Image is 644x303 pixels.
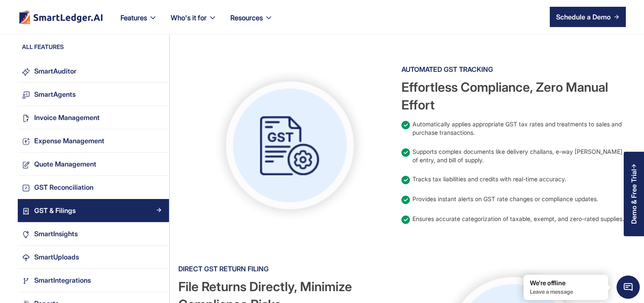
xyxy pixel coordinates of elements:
a: GST ReconciliationArrow Right Blue [18,176,169,199]
div: SmartUploads [34,251,79,263]
img: Arrow Right Blue [156,115,161,120]
a: Quote ManagementArrow Right Blue [18,153,169,176]
div: Invoice Management [34,112,100,123]
div: ALL FEATURES [18,43,169,55]
div: Schedule a Demo [556,12,611,22]
img: Arrow Right Blue [156,231,161,236]
div: SmartAuditor [34,66,76,77]
div: Direct GST Return Filing [178,262,401,276]
a: SmartIntegrationsArrow Right Blue [18,269,169,292]
div: SmartAgents [34,89,76,100]
img: Arrow Right Blue [156,161,161,166]
div: Effortless Compliance, Zero Manual Effort [401,78,625,114]
span: Chat Widget [617,276,640,299]
div: Resources [224,12,280,34]
img: Arrow Right Blue [156,68,161,73]
div: Supports complex documents like delivery challans, e-way [PERSON_NAME] of entry, and bill of supply. [412,147,625,164]
div: Features [120,12,147,24]
div: Features [114,12,164,34]
div: Who's it for [164,12,224,34]
img: arrow right icon [614,14,619,19]
img: Arrow Right Blue [156,138,161,143]
p: Leave a message [530,288,602,295]
div: Automatically applies appropriate GST tax rates and treatments to sales and purchase transactions. [412,120,625,137]
div: Quote Management [34,158,96,170]
div: Automated GST Tracking [401,63,625,76]
a: SmartAgentsArrow Right Blue [18,83,169,106]
div: SmartInsights [34,228,78,240]
img: Arrow Right Blue [156,207,161,213]
img: Arrow Right Blue [156,254,161,259]
img: Arrow Right Blue [156,277,161,282]
a: home [18,10,104,24]
div: Demo & Free Trial [630,169,638,224]
a: Expense ManagementArrow Right Blue [18,129,169,153]
div: Provides instant alerts on GST rate changes or compliance updates. [412,195,598,203]
img: Arrow Right Blue [156,184,161,189]
div: Ensures accurate categorization of taxable, exempt, and zero-rated supplies. [412,215,624,223]
div: GST Reconciliation [34,182,93,193]
a: GST & FilingsArrow Right Blue [18,199,169,222]
img: footer logo [18,10,104,24]
img: Arrow Right Blue [156,91,161,96]
a: Schedule a Demo [550,7,626,27]
div: Resources [230,12,263,24]
div: We're offline [530,279,602,287]
a: SmartInsightsArrow Right Blue [18,222,169,246]
div: Who's it for [171,12,207,24]
a: SmartAuditorArrow Right Blue [18,60,169,83]
div: Tracks tax liabilities and credits with real-time accuracy. [412,175,566,183]
a: Invoice ManagementArrow Right Blue [18,106,169,129]
div: SmartIntegrations [34,275,91,286]
div: Expense Management [34,135,104,147]
a: SmartUploadsArrow Right Blue [18,246,169,269]
div: GST & Filings [34,205,76,216]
